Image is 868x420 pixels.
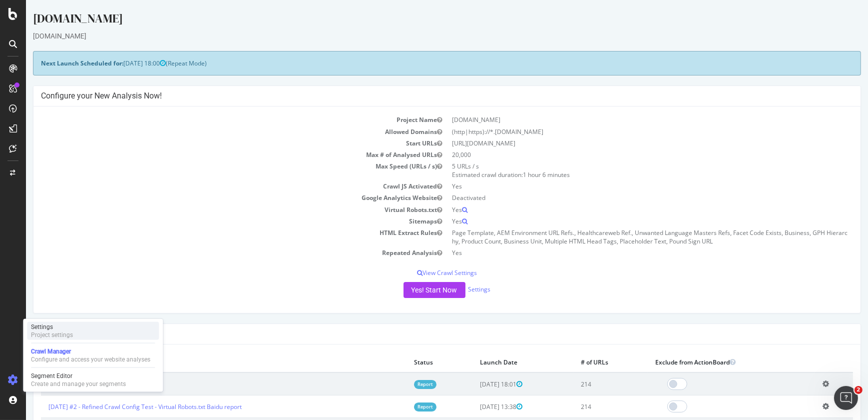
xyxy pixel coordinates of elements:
[381,352,446,372] th: Status
[421,126,827,137] td: (http|https)://*.[DOMAIN_NAME]
[27,371,159,389] a: Segment EditorCreate and manage your segments
[27,322,159,340] a: SettingsProject settings
[31,323,73,331] div: Settings
[15,215,421,227] td: Sitemaps
[454,380,496,388] span: [DATE] 18:01
[7,51,835,75] div: (Repeat Mode)
[388,380,411,388] a: Report
[15,149,421,160] td: Max # of Analysed URLs
[15,59,97,67] strong: Next Launch Scheduled for:
[15,192,421,203] td: Google Analytics Website
[421,215,827,227] td: Yes
[15,180,421,192] td: Crawl JS Activated
[97,59,140,67] span: [DATE] 18:00
[15,352,381,372] th: Analysis
[421,149,827,160] td: 20,000
[7,10,835,31] div: [DOMAIN_NAME]
[31,355,150,363] div: Configure and access your website analyses
[15,160,421,180] td: Max Speed (URLs / s)
[31,331,73,339] div: Project settings
[442,285,465,294] a: Settings
[547,352,622,372] th: # of URLs
[855,386,863,394] span: 2
[547,395,622,418] td: 214
[622,352,789,372] th: Exclude from ActionBoard
[497,170,544,179] span: 1 hour 6 minutes
[15,329,827,339] h4: Last 20 Crawls
[388,402,411,411] a: Report
[15,204,421,215] td: Virtual Robots.txt
[378,282,439,298] button: Yes! Start Now
[834,386,858,410] iframe: Intercom live chat
[454,402,496,411] span: [DATE] 13:38
[421,247,827,258] td: Yes
[421,114,827,125] td: [DOMAIN_NAME]
[547,372,622,395] td: 214
[31,372,126,380] div: Segment Editor
[27,346,159,364] a: Crawl ManagerConfigure and access your website analyses
[15,114,421,125] td: Project Name
[421,192,827,203] td: Deactivated
[15,126,421,137] td: Allowed Domains
[15,227,421,247] td: HTML Extract Rules
[22,380,61,388] a: [DATE] report
[31,347,150,355] div: Crawl Manager
[421,180,827,192] td: Yes
[421,204,827,215] td: Yes
[22,402,216,411] a: [DATE] #2 - Refined Crawl Config Test - Virtual Robots.txt Baidu report
[421,227,827,247] td: Page Template, AEM Environment URL Refs., Healthcareweb Ref., Unwanted Language Masters Refs, Fac...
[15,137,421,149] td: Start URLs
[7,31,835,41] div: [DOMAIN_NAME]
[421,137,827,149] td: [URL][DOMAIN_NAME]
[15,268,827,277] p: View Crawl Settings
[421,160,827,180] td: 5 URLs / s Estimated crawl duration:
[15,247,421,258] td: Repeated Analysis
[446,352,547,372] th: Launch Date
[15,91,827,101] h4: Configure your New Analysis Now!
[31,380,126,388] div: Create and manage your segments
